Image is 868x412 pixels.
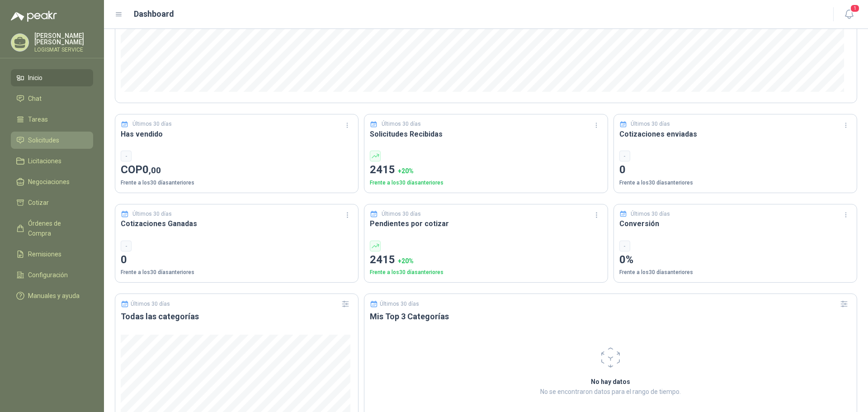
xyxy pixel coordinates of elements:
[398,167,414,175] span: + 20 %
[132,210,172,218] p: Últimos 30 días
[28,114,48,124] span: Tareas
[370,179,602,187] p: Frente a los 30 días anteriores
[121,151,132,161] div: -
[121,179,353,187] p: Frente a los 30 días anteriores
[11,132,93,149] a: Solicitudes
[850,4,860,13] span: 1
[28,135,59,145] span: Solicitudes
[149,165,161,175] span: ,00
[28,177,70,187] span: Negociaciones
[121,161,353,179] p: COP
[131,301,170,307] p: Últimos 30 días
[121,128,353,140] h3: Has vendido
[121,268,353,277] p: Frente a los 30 días anteriores
[134,8,174,20] h1: Dashboard
[34,33,93,45] p: [PERSON_NAME] [PERSON_NAME]
[34,47,93,52] p: LOGISMAT SERVICE
[370,251,602,269] p: 2415
[11,215,93,242] a: Órdenes de Compra
[370,218,602,229] h3: Pendientes por cotizar
[11,194,93,211] a: Cotizar
[11,266,93,284] a: Configuración
[382,120,421,128] p: Últimos 30 días
[370,128,602,140] h3: Solicitudes Recibidas
[370,161,602,179] p: 2415
[11,11,57,22] img: Logo peakr
[619,128,851,140] h3: Cotizaciones enviadas
[11,69,93,86] a: Inicio
[619,268,851,277] p: Frente a los 30 días anteriores
[398,257,414,265] span: + 20 %
[28,156,61,166] span: Licitaciones
[28,73,42,83] span: Inicio
[453,377,769,387] h2: No hay datos
[11,90,93,107] a: Chat
[28,218,85,238] span: Órdenes de Compra
[619,179,851,187] p: Frente a los 30 días anteriores
[121,218,353,229] h3: Cotizaciones Ganadas
[11,111,93,128] a: Tareas
[28,270,68,280] span: Configuración
[142,163,161,176] span: 0
[370,268,602,277] p: Frente a los 30 días anteriores
[28,94,42,104] span: Chat
[11,246,93,263] a: Remisiones
[841,6,857,23] button: 1
[28,198,49,208] span: Cotizar
[380,301,419,307] p: Últimos 30 días
[121,251,353,269] p: 0
[11,152,93,170] a: Licitaciones
[370,311,851,322] h3: Mis Top 3 Categorías
[631,120,670,128] p: Últimos 30 días
[619,151,630,161] div: -
[11,287,93,304] a: Manuales y ayuda
[619,241,630,251] div: -
[121,311,353,322] h3: Todas las categorías
[619,251,851,269] p: 0%
[631,210,670,218] p: Últimos 30 días
[11,173,93,190] a: Negociaciones
[619,161,851,179] p: 0
[132,120,172,128] p: Últimos 30 días
[382,210,421,218] p: Últimos 30 días
[28,249,61,259] span: Remisiones
[453,387,769,397] p: No se encontraron datos para el rango de tiempo.
[619,218,851,229] h3: Conversión
[28,291,80,301] span: Manuales y ayuda
[121,241,132,251] div: -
